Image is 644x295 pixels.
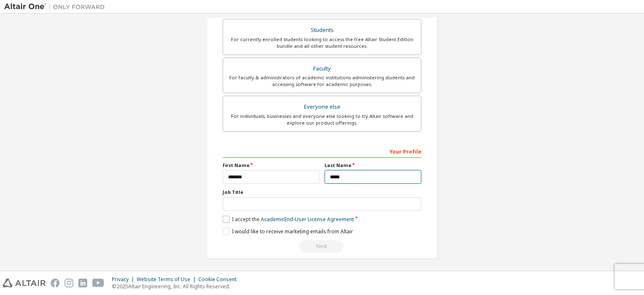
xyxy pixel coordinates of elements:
[228,113,416,126] div: For individuals, businesses and everyone else looking to try Altair software and explore our prod...
[325,162,421,169] label: Last Name
[223,216,354,223] label: I accept the
[228,24,416,36] div: Students
[228,36,416,50] div: For currently enrolled students looking to access the free Altair Student Edition bundle and all ...
[223,189,421,196] label: Job Title
[3,279,46,287] img: altair_logo.svg
[223,228,353,235] label: I would like to receive marketing emails from Altair
[112,283,241,290] p: © 2025 Altair Engineering, Inc. All Rights Reserved.
[198,276,241,283] div: Cookie Consent
[137,276,198,283] div: Website Terms of Use
[78,279,87,287] img: linkedin.svg
[223,162,319,169] label: First Name
[65,279,73,287] img: instagram.svg
[92,279,104,287] img: youtube.svg
[228,63,416,75] div: Faculty
[228,74,416,88] div: For faculty & administrators of academic institutions administering students and accessing softwa...
[223,144,421,158] div: Your Profile
[228,101,416,113] div: Everyone else
[112,276,137,283] div: Privacy
[51,279,60,287] img: facebook.svg
[4,3,109,11] img: Altair One
[261,216,354,223] a: Academic End-User License Agreement
[223,240,421,253] div: Read and acccept EULA to continue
